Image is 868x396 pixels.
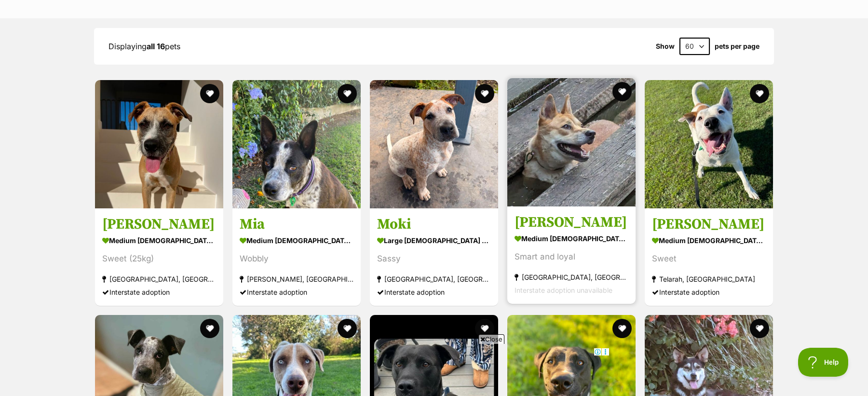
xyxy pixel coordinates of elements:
button: favourite [750,84,769,103]
strong: all 16 [147,41,165,51]
div: Sweet (25kg) [102,252,216,265]
button: favourite [475,319,494,338]
div: medium [DEMOGRAPHIC_DATA] Dog [515,232,628,246]
h3: Moki [377,215,491,233]
h3: [PERSON_NAME] [102,215,216,233]
div: [GEOGRAPHIC_DATA], [GEOGRAPHIC_DATA] [515,271,628,284]
div: large [DEMOGRAPHIC_DATA] Dog [377,233,491,247]
a: Mia medium [DEMOGRAPHIC_DATA] Dog Wobbly [PERSON_NAME], [GEOGRAPHIC_DATA] Interstate adoption fav... [232,208,361,306]
button: favourite [612,319,632,338]
img: Moki [370,80,498,208]
div: Interstate adoption [240,286,353,299]
span: Displaying pets [108,41,180,51]
img: Mack [645,80,773,208]
img: Tony [507,78,636,206]
div: medium [DEMOGRAPHIC_DATA] Dog [102,233,216,247]
label: pets per page [715,42,759,50]
div: Sweet [652,252,766,265]
h3: [PERSON_NAME] [652,215,766,233]
img: Hazel [95,80,223,208]
div: Interstate adoption [652,286,766,299]
div: medium [DEMOGRAPHIC_DATA] Dog [652,233,766,247]
div: [GEOGRAPHIC_DATA], [GEOGRAPHIC_DATA] [377,273,491,286]
a: [PERSON_NAME] medium [DEMOGRAPHIC_DATA] Dog Smart and loyal [GEOGRAPHIC_DATA], [GEOGRAPHIC_DATA] ... [507,206,636,304]
button: favourite [612,82,632,101]
iframe: Advertisement [258,348,610,391]
div: medium [DEMOGRAPHIC_DATA] Dog [240,233,353,247]
iframe: Help Scout Beacon - Open [798,348,849,377]
div: [PERSON_NAME], [GEOGRAPHIC_DATA] [240,273,353,286]
div: Telarah, [GEOGRAPHIC_DATA] [652,273,766,286]
h3: [PERSON_NAME] [515,213,628,232]
span: Interstate adoption unavailable [515,286,612,294]
button: favourite [475,84,494,103]
span: Close [478,334,504,344]
div: Smart and loyal [515,250,628,263]
button: favourite [200,319,219,338]
a: [PERSON_NAME] medium [DEMOGRAPHIC_DATA] Dog Sweet Telarah, [GEOGRAPHIC_DATA] Interstate adoption ... [645,208,773,306]
button: favourite [200,84,219,103]
div: Interstate adoption [102,286,216,299]
button: favourite [338,84,357,103]
button: favourite [750,319,769,338]
div: [GEOGRAPHIC_DATA], [GEOGRAPHIC_DATA] [102,273,216,286]
h3: Mia [240,215,353,233]
div: Sassy [377,252,491,265]
span: Show [656,42,675,50]
a: Moki large [DEMOGRAPHIC_DATA] Dog Sassy [GEOGRAPHIC_DATA], [GEOGRAPHIC_DATA] Interstate adoption ... [370,208,498,306]
div: Interstate adoption [377,286,491,299]
a: [PERSON_NAME] medium [DEMOGRAPHIC_DATA] Dog Sweet (25kg) [GEOGRAPHIC_DATA], [GEOGRAPHIC_DATA] Int... [95,208,223,306]
div: Wobbly [240,252,353,265]
img: Mia [232,80,361,208]
button: favourite [338,319,357,338]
